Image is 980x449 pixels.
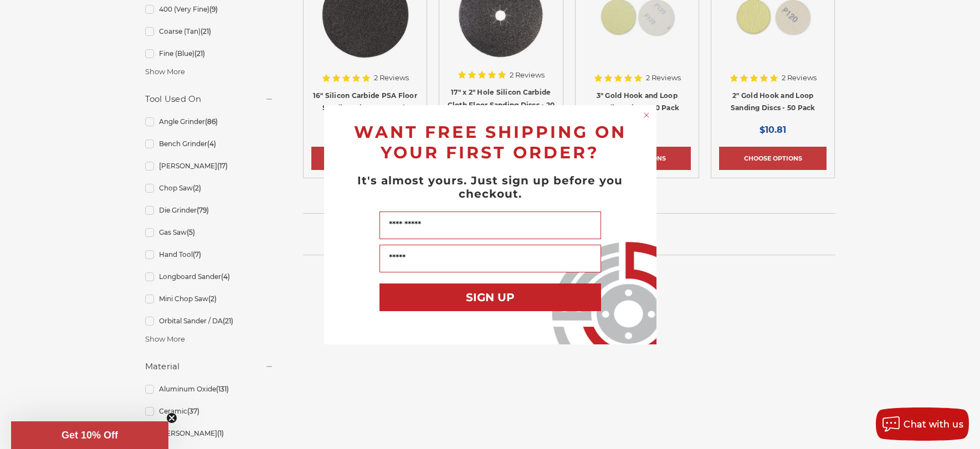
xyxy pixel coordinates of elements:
button: Close dialog [641,110,652,121]
span: It's almost yours. Just sign up before you checkout. [357,174,623,200]
span: Chat with us [904,419,963,430]
span: WANT FREE SHIPPING ON YOUR FIRST ORDER? [354,122,627,163]
button: Chat with us [876,407,969,441]
button: SIGN UP [379,283,601,311]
